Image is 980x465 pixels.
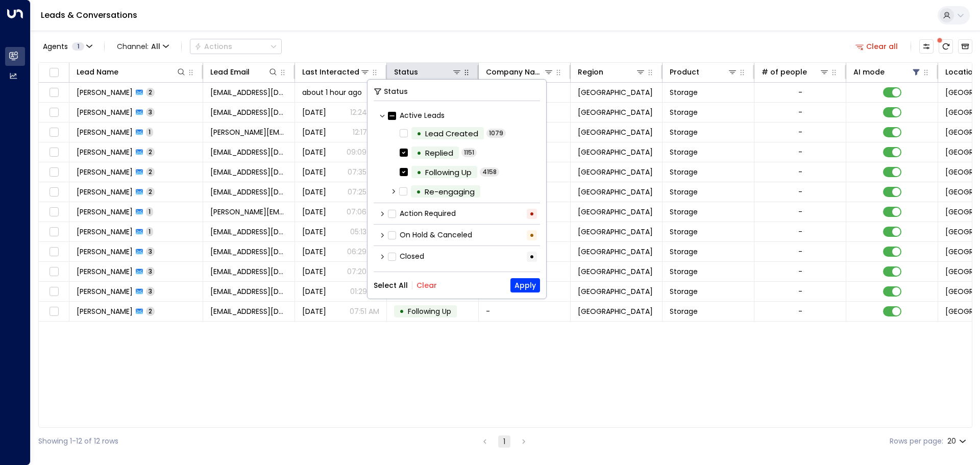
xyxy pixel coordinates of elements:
td: - [479,302,571,321]
span: Status [384,86,408,97]
div: • [416,183,421,201]
span: Philip Middleton [77,127,133,137]
span: smproposal2009@gmail.com [210,247,287,257]
div: • [416,125,422,142]
div: Status [394,66,462,78]
span: about 1 hour ago [302,87,362,97]
span: Toggle select row [47,265,60,278]
span: There are new threads available. Refresh the grid to view the latest updates. [939,39,953,54]
p: 06:29 AM [347,247,379,257]
div: # of people [762,66,807,78]
span: 3 [146,287,155,296]
div: Region [578,66,646,78]
span: Birmingham [578,266,653,277]
div: - [798,147,802,157]
div: Location [945,66,977,78]
span: 2 [146,88,155,96]
div: Actions [194,42,232,51]
span: l.whitehouse@me.com [210,207,287,217]
span: thetalkingglass@hotmail.co.uk [210,286,287,297]
div: Following Up [425,166,472,178]
span: Aug 19, 2025 [302,247,326,257]
span: Toggle select row [47,305,60,318]
p: 12:17 PM [353,127,379,137]
span: 2 [146,148,155,156]
span: Channel: [113,39,173,54]
span: Following Up [408,306,451,316]
span: Elsa Durridge [77,227,133,237]
span: Steven Pyatt [77,306,133,316]
div: - [798,207,802,217]
span: Birmingham [578,187,653,197]
button: page 1 [498,435,510,448]
span: Storage [670,266,698,277]
button: Clear all [851,39,902,54]
div: • [399,303,404,320]
div: Re-engaging [425,186,475,198]
span: Syed Yunas [77,87,133,97]
span: 3 [146,108,155,116]
span: Salma Mudhir [77,187,133,197]
label: Rows per page: [890,436,943,447]
button: Agents1 [38,39,96,54]
span: philip.middleton7@googlemail.com [210,127,287,137]
span: Toggle select row [47,226,60,238]
div: AI mode [853,66,885,78]
span: 4158 [480,167,499,177]
span: Agents [43,43,68,50]
div: - [798,87,802,97]
div: Showing 1-12 of 12 rows [38,436,118,447]
span: jamesfox1132pat@gmail.com [210,266,287,277]
span: 3 [146,267,155,276]
div: Status [394,66,418,78]
div: Replied [425,147,453,159]
span: 1 [72,42,84,51]
div: # of people [762,66,829,78]
span: Birmingham [578,306,653,316]
div: Last Interacted [302,66,359,78]
div: - [798,107,802,117]
span: mickyhems@gmail.com [210,107,287,117]
button: Apply [510,278,540,292]
span: Toggle select row [47,106,60,119]
span: 3 [146,247,155,256]
div: • [527,230,537,240]
nav: pagination navigation [478,435,530,448]
div: Lead Name [77,66,118,78]
div: - [798,167,802,177]
div: • [527,252,537,262]
span: Toggle select row [47,166,60,179]
span: Storage [670,147,698,157]
span: 2 [146,307,155,315]
span: Paul Whitehouse [77,167,133,177]
span: Yesterday [302,147,326,157]
p: 07:20 AM [347,266,379,277]
p: 07:51 AM [350,306,379,316]
span: Toggle select row [47,146,60,159]
span: 2 [146,187,155,196]
span: Toggle select row [47,86,60,99]
button: Clear [416,281,437,289]
div: - [798,127,802,137]
span: Yesterday [302,207,326,217]
span: Storage [670,247,698,257]
span: Toggle select row [47,126,60,139]
span: Birmingham [578,107,653,117]
div: - [798,187,802,197]
div: Lead Email [210,66,250,78]
div: Product [670,66,738,78]
span: Martin Johns [77,286,133,297]
p: 05:13 AM [350,227,379,237]
p: 07:06 AM [347,207,379,217]
span: Birmingham [578,147,653,157]
div: - [798,266,802,277]
span: Birmingham [578,227,653,237]
div: Last Interacted [302,66,370,78]
button: Customize [919,39,934,54]
span: 2 [146,167,155,176]
div: - [798,286,802,297]
div: Button group with a nested menu [190,39,282,54]
span: Edurridge93@gmail.com [210,227,287,237]
span: Toggle select row [47,285,60,298]
span: Yesterday [302,227,326,237]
